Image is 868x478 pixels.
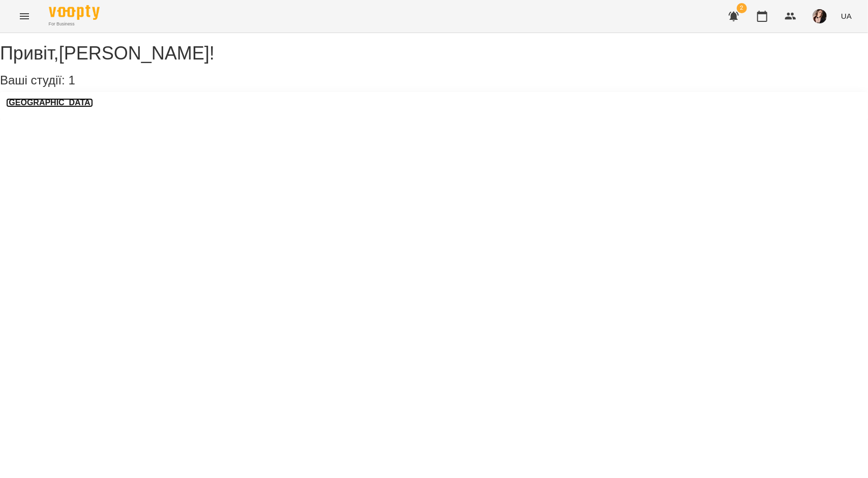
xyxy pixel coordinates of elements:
[12,4,37,28] button: Menu
[6,98,93,107] a: [GEOGRAPHIC_DATA]
[737,3,747,13] span: 2
[68,73,75,87] span: 1
[813,9,827,23] img: 64b3dfe931299b6d4d92560ac22b4872.jpeg
[49,5,100,20] img: Voopty Logo
[837,7,856,25] button: UA
[49,21,100,27] span: For Business
[841,11,852,21] span: UA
